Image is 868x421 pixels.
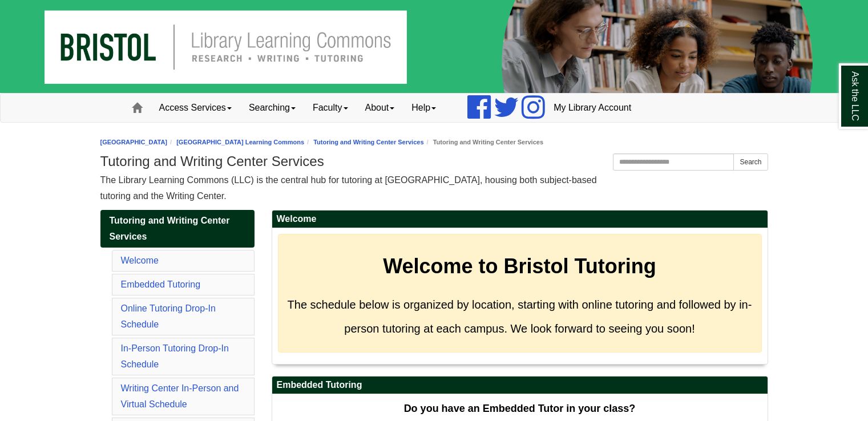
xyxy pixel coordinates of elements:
[176,139,304,145] a: [GEOGRAPHIC_DATA] Learning Commons
[383,254,656,278] strong: Welcome to Bristol Tutoring
[100,210,255,248] a: Tutoring and Writing Center Services
[357,94,403,122] a: About
[151,94,240,122] a: Access Services
[121,383,239,409] a: Writing Center In-Person and Virtual Schedule
[121,343,229,369] a: In-Person Tutoring Drop-In Schedule
[272,377,768,394] h2: Embedded Tutoring
[545,94,640,122] a: My Library Account
[100,137,768,148] nav: breadcrumb
[424,137,543,148] li: Tutoring and Writing Center Services
[403,94,445,122] a: Help
[121,280,201,289] a: Embedded Tutoring
[240,94,304,122] a: Searching
[100,175,597,201] span: The Library Learning Commons (LLC) is the central hub for tutoring at [GEOGRAPHIC_DATA], housing ...
[313,139,423,145] a: Tutoring and Writing Center Services
[288,298,752,335] span: The schedule below is organized by location, starting with online tutoring and followed by in-per...
[100,139,168,145] a: [GEOGRAPHIC_DATA]
[272,211,768,228] h2: Welcome
[121,303,216,329] a: Online Tutoring Drop-In Schedule
[733,153,768,171] button: Search
[110,216,230,241] span: Tutoring and Writing Center Services
[121,256,159,265] a: Welcome
[404,403,636,414] strong: Do you have an Embedded Tutor in your class?
[100,153,768,169] h1: Tutoring and Writing Center Services
[304,94,357,122] a: Faculty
